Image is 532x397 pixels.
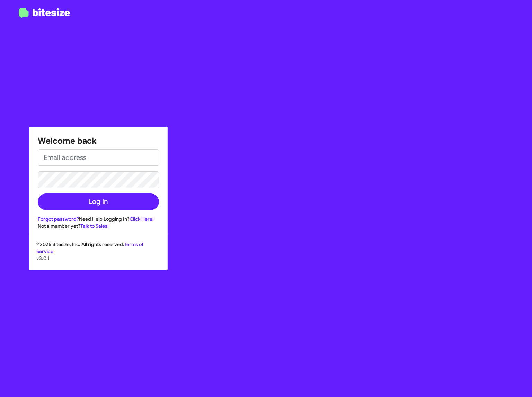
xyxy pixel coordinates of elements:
input: Email address [38,149,159,166]
div: © 2025 Bitesize, Inc. All rights reserved. [29,241,167,270]
p: v3.0.1 [36,255,160,262]
a: Talk to Sales! [80,223,109,229]
button: Log In [38,193,159,210]
a: Click Here! [130,216,154,222]
a: Terms of Service [36,241,143,254]
div: Not a member yet? [38,223,159,229]
a: Forgot password? [38,216,79,222]
div: Need Help Logging In? [38,216,159,223]
h1: Welcome back [38,135,159,146]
